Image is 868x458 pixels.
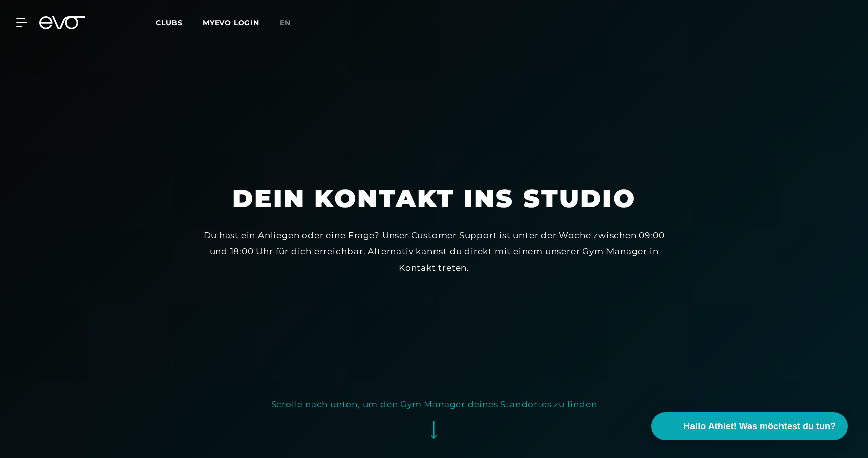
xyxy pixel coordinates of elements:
[203,18,259,27] a: MYEVO LOGIN
[232,182,636,215] h1: Dein Kontakt ins Studio
[280,18,291,27] span: en
[156,18,183,27] span: Clubs
[651,412,848,440] button: Hallo Athlet! Was möchtest du tun?
[199,227,669,276] div: Du hast ein Anliegen oder eine Frage? Unser Customer Support ist unter der Woche zwischen 09:00 u...
[683,420,836,433] span: Hallo Athlet! Was möchtest du tun?
[156,18,203,27] a: Clubs
[271,396,597,412] div: Scrolle nach unten, um den Gym Manager deines Standortes zu finden
[280,17,303,29] a: en
[271,396,597,448] button: Scrolle nach unten, um den Gym Manager deines Standortes zu finden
